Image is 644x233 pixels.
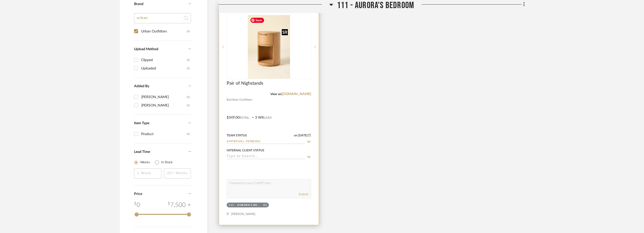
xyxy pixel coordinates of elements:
span: Brand [134,2,143,6]
div: 7,500 + [168,201,191,210]
div: 0 [227,15,311,79]
div: 111 - AURORA'S BEDROOM [228,203,262,207]
div: (2) [187,93,190,101]
div: Team Status [227,133,247,138]
span: Pair of Nighstands [227,81,263,86]
div: (1) [187,101,190,110]
span: Save [250,18,264,23]
input: Type to Search… [227,139,305,144]
span: on [294,134,297,137]
div: (3) [187,27,190,35]
div: (3) [187,130,190,138]
input: 1 Week [134,168,161,178]
span: Lead Time [134,150,150,154]
img: Pair of Nighstands [248,15,290,79]
span: Upload Method [134,47,158,51]
div: (2) [187,56,190,64]
div: Urban Outfitters [141,27,187,35]
input: Type to Search… [227,154,305,159]
div: (1) [187,64,190,73]
a: [DOMAIN_NAME] [282,92,311,96]
label: In Stock [161,160,173,165]
div: 0 [134,201,140,210]
span: By [227,97,230,102]
span: Added By [134,84,149,88]
span: Urban Outfitters [230,97,252,102]
label: Weeks [140,160,150,165]
div: (2) [263,203,267,207]
span: Price [134,192,142,196]
span: [DATE] [297,134,308,137]
div: [PERSON_NAME] [141,101,187,110]
button: Submit [299,192,308,196]
span: View on [270,93,282,96]
div: Clipped [141,56,187,64]
div: Internal Client Status [227,148,264,153]
div: Product [141,130,187,138]
input: Search Brands [134,13,191,23]
input: 20+ Weeks [164,168,191,178]
div: [PERSON_NAME] [141,93,187,101]
div: Uploaded [141,64,187,73]
span: Item Type [134,121,149,125]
